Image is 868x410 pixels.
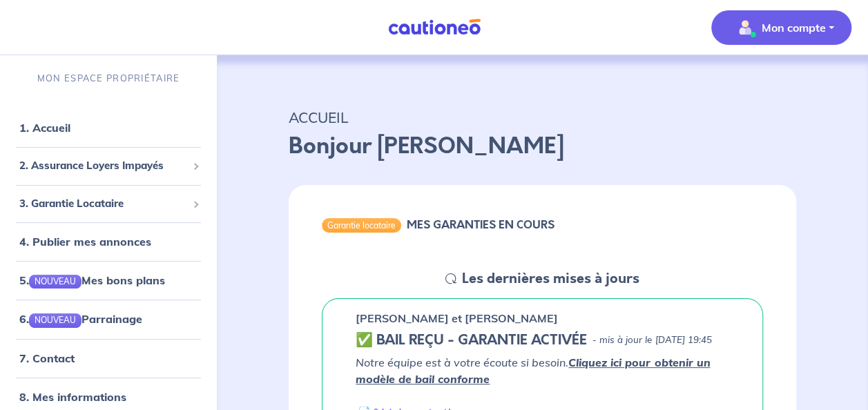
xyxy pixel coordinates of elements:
[6,191,211,217] div: 3. Garantie Locataire
[19,390,126,404] a: 8. Mes informations
[19,351,75,365] a: 7. Contact
[407,218,554,231] h6: MES GARANTIES EN COURS
[19,158,187,174] span: 2. Assurance Loyers Impayés
[762,19,826,36] p: Mon compte
[37,72,180,85] p: MON ESPACE PROPRIÉTAIRE
[6,114,211,141] div: 1. Accueil
[356,355,710,386] a: Cliquez ici pour obtenir un modèle de bail conforme
[356,310,558,326] p: [PERSON_NAME] et [PERSON_NAME]
[356,332,587,349] h5: ✅ BAIL REÇU - GARANTIE ACTIVÉE
[592,333,711,347] p: - mis à jour le [DATE] 19:45
[734,17,756,39] img: illu_account_valid_menu.svg
[19,196,187,212] span: 3. Garantie Locataire
[289,105,796,130] p: ACCUEIL
[711,10,851,45] button: illu_account_valid_menu.svgMon compte
[6,344,211,372] div: 7. Contact
[289,130,796,163] p: Bonjour [PERSON_NAME]
[322,218,401,232] div: Garantie locataire
[462,271,639,287] h5: Les dernières mises à jours
[19,273,165,287] a: 5.NOUVEAUMes bons plans
[383,19,486,36] img: Cautioneo
[19,235,151,248] a: 4. Publier mes annonces
[19,312,142,326] a: 6.NOUVEAUParrainage
[356,355,710,386] em: Notre équipe est à votre écoute si besoin.
[6,228,211,255] div: 4. Publier mes annonces
[6,305,211,333] div: 6.NOUVEAUParrainage
[6,153,211,179] div: 2. Assurance Loyers Impayés
[6,266,211,294] div: 5.NOUVEAUMes bons plans
[356,332,729,349] div: state: CONTRACT-VALIDATED, Context: IN-LANDLORD,IS-GL-CAUTION-IN-LANDLORD
[19,121,70,135] a: 1. Accueil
